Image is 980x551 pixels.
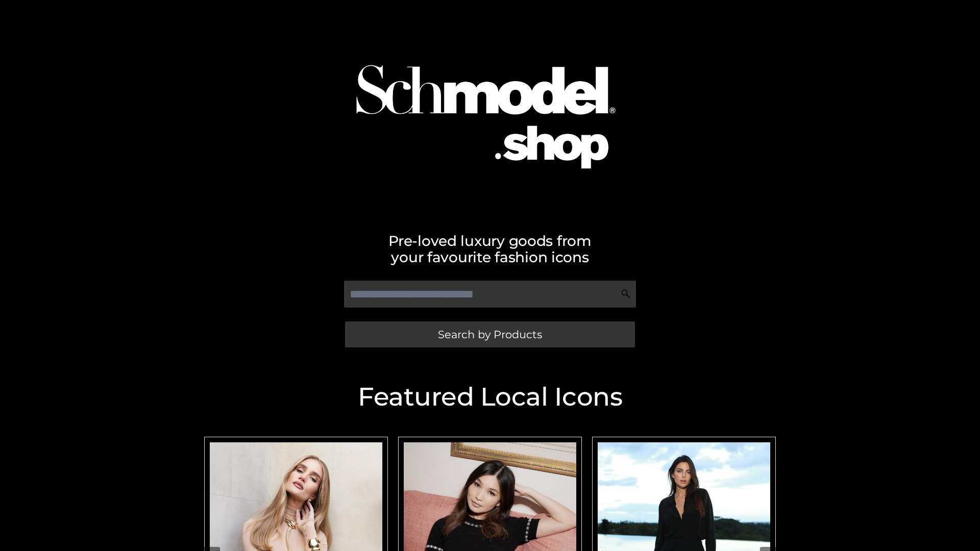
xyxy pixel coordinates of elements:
h2: Pre-loved luxury goods from your favourite fashion icons [199,233,781,265]
span: Search by Products [438,329,542,340]
h2: Featured Local Icons​ [199,384,781,410]
img: Search Icon [621,289,631,299]
a: Search by Products [345,321,635,347]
